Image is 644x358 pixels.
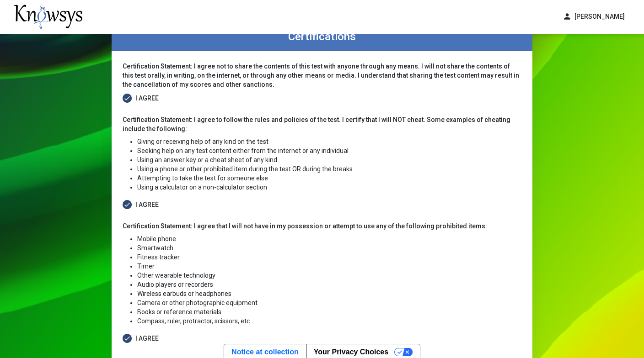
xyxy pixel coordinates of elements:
li: Wireless earbuds or headphones [137,289,521,298]
li: Books or reference materials [137,307,521,316]
span: person [563,12,572,21]
li: Compass, ruler, protractor, scissors, etc. [137,316,521,326]
li: Using an answer key or a cheat sheet of any kind [137,155,521,164]
li: Camera or other photographic equipment [137,298,521,307]
li: Audio players or recorders [137,280,521,289]
p: Certification Statement: I agree not to share the contents of this test with anyone through any m... [123,62,521,89]
li: Fitness tracker [137,253,521,262]
li: Using a phone or other prohibited item during the test OR during the breaks [137,164,521,174]
li: Attempting to take the test for someone else [137,174,521,183]
li: Using a calculator on a non-calculator section [137,183,521,192]
p: Certification Statement: I agree that I will not have in my possession or attempt to use any of t... [123,221,521,231]
li: Timer [137,262,521,271]
li: Seeking help on any test content either from the internet or any individual [137,146,521,155]
li: Other wearable technology [137,271,521,280]
p: Certification Statement: I agree to follow the rules and policies of the test. I certify that I w... [123,115,521,133]
li: Giving or receiving help of any kind on the test [137,137,521,146]
li: Smartwatch [137,243,521,253]
label: Certifications [288,30,356,43]
li: Mobile phone [137,234,521,243]
img: knowsys-logo.png [14,5,82,29]
button: person[PERSON_NAME] [557,9,630,24]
